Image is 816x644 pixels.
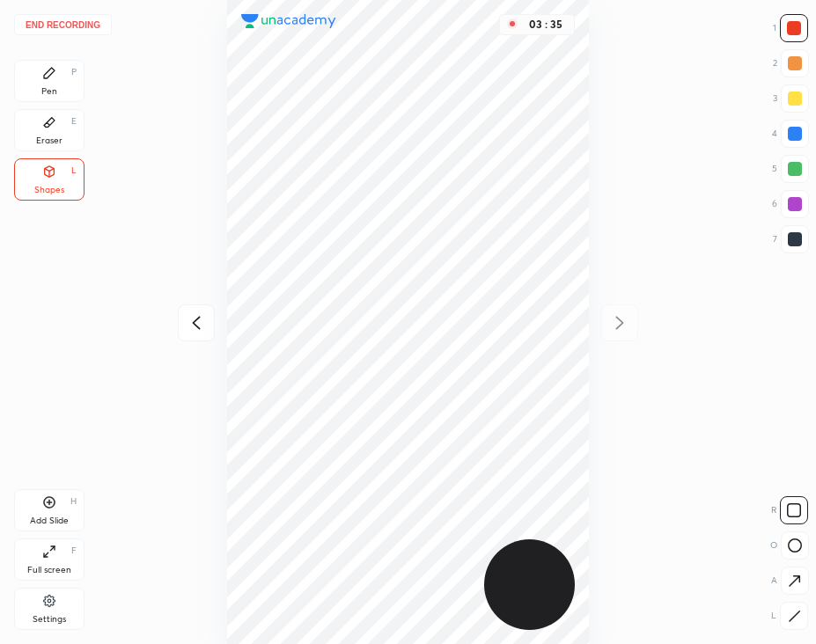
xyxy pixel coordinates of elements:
div: Eraser [36,136,62,145]
div: L [771,602,808,630]
div: Shapes [34,186,64,194]
div: Settings [33,615,66,624]
div: 1 [773,14,808,42]
div: 6 [772,190,809,218]
div: Full screen [27,566,71,574]
div: 7 [773,225,809,253]
div: 3 [773,84,809,113]
div: A [771,567,809,595]
div: 03 : 35 [525,18,567,31]
div: O [770,531,809,560]
img: logo.38c385cc.svg [241,14,336,28]
div: Pen [41,87,57,96]
div: Add Slide [30,516,69,525]
div: R [771,496,808,524]
div: E [71,117,77,126]
div: 4 [772,120,809,148]
div: P [71,68,77,77]
div: F [71,546,77,555]
div: 5 [772,155,809,183]
div: 2 [773,49,809,77]
div: H [70,497,77,506]
div: L [71,166,77,175]
button: End recording [14,14,112,35]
